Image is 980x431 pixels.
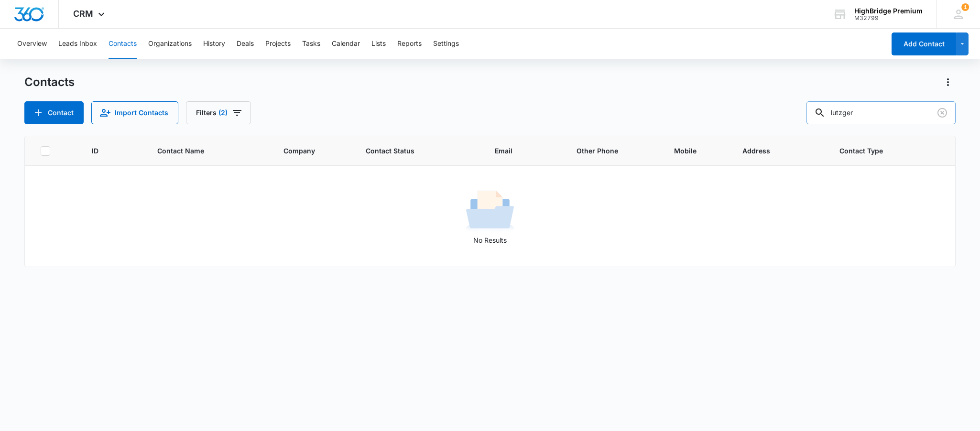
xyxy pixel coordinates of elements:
[58,29,97,59] button: Leads Inbox
[806,101,956,124] input: Search Contacts
[674,146,719,156] span: Mobile
[466,187,514,235] img: No Results
[283,146,343,156] span: Company
[109,29,137,59] button: Contacts
[839,146,926,156] span: Contact Type
[940,75,956,90] button: Actions
[91,101,178,124] button: Import Contacts
[237,29,254,59] button: Deals
[24,75,75,89] h1: Contacts
[397,29,422,59] button: Reports
[371,29,386,59] button: Lists
[73,9,93,19] span: CRM
[302,29,320,59] button: Tasks
[218,109,228,116] span: (2)
[935,105,950,120] button: Clear
[854,7,923,15] div: account name
[961,3,969,11] div: notifications count
[854,15,923,22] div: account id
[157,146,247,156] span: Contact Name
[148,29,192,59] button: Organizations
[433,29,459,59] button: Settings
[577,146,651,156] span: Other Phone
[961,3,969,11] span: 1
[24,101,84,124] button: Add Contact
[203,29,225,59] button: History
[495,146,540,156] span: Email
[17,29,47,59] button: Overview
[186,101,251,124] button: Filters
[366,146,458,156] span: Contact Status
[92,146,120,156] span: ID
[892,32,956,55] button: Add Contact
[332,29,360,59] button: Calendar
[25,235,955,245] p: No Results
[742,146,803,156] span: Address
[265,29,291,59] button: Projects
